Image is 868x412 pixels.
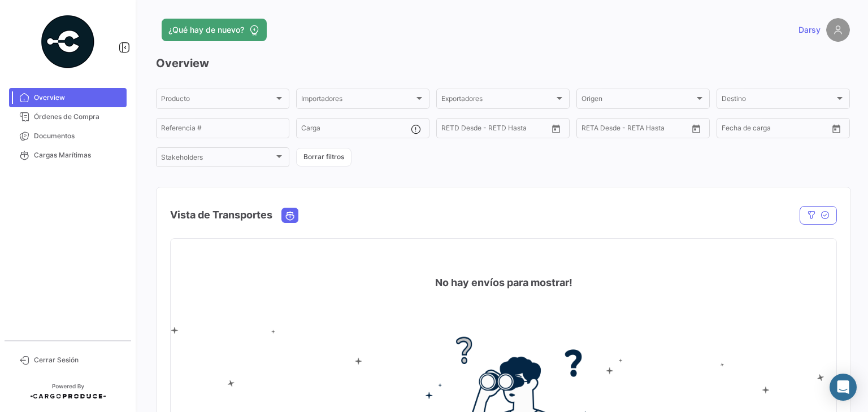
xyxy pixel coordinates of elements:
input: Hasta [470,126,520,134]
a: Órdenes de Compra [9,107,127,126]
span: Cargas Marítimas [34,150,122,160]
span: Documentos [34,131,122,141]
span: Cerrar Sesión [34,355,122,365]
button: Ocean [282,208,298,222]
img: powered-by.png [40,14,96,70]
span: Importadores [301,97,414,104]
span: Producto [161,97,274,104]
button: Open calendar [828,120,845,137]
span: Stakeholders [161,155,274,163]
span: Darsy [798,24,821,36]
button: Open calendar [688,120,705,137]
span: Órdenes de Compra [34,112,122,122]
a: Cargas Marítimas [9,146,127,165]
span: Exportadores [441,97,554,104]
span: Origen [581,97,695,104]
button: ¿Qué hay de nuevo? [162,19,267,41]
span: ¿Qué hay de nuevo? [168,24,244,36]
input: Desde [722,126,742,134]
a: Overview [9,88,127,107]
span: Destino [722,97,835,104]
span: Overview [34,93,122,103]
a: Documentos [9,126,127,146]
input: Desde [581,126,602,134]
div: Abrir Intercom Messenger [830,374,857,401]
button: Borrar filtros [296,148,351,166]
h4: Vista de Transportes [170,207,272,223]
img: placeholder-user.png [826,18,850,42]
input: Desde [441,126,462,134]
button: Open calendar [548,120,565,137]
h3: Overview [156,55,850,71]
h4: No hay envíos para mostrar! [435,275,572,291]
input: Hasta [610,126,661,134]
input: Hasta [750,126,801,134]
